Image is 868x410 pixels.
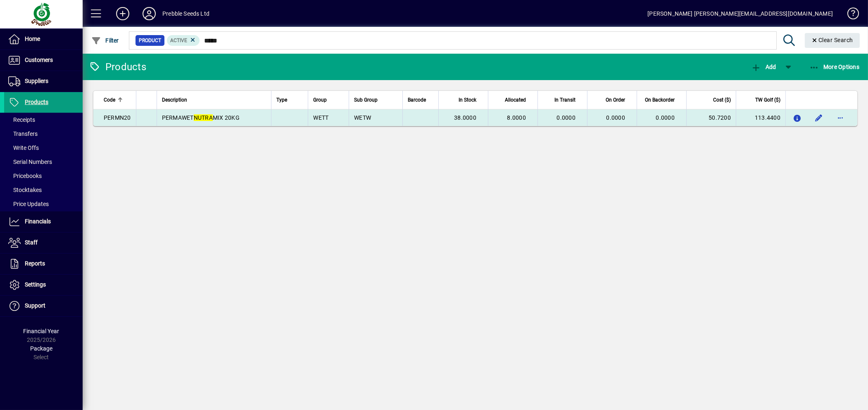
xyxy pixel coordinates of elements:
[162,114,240,121] span: PERMAWET MIX 20KG
[642,95,682,104] div: On Backorder
[313,95,344,104] div: Group
[194,114,213,121] em: NUTRA
[834,111,847,124] button: More options
[4,155,83,169] a: Serial Numbers
[606,95,625,104] span: On Order
[809,64,860,70] span: More Options
[459,95,476,104] span: In Stock
[4,169,83,183] a: Pricebooks
[25,281,46,288] span: Settings
[8,187,42,193] span: Stocktakes
[4,127,83,141] a: Transfers
[4,211,83,232] a: Financials
[543,95,583,104] div: In Transit
[645,95,675,104] span: On Backorder
[89,60,146,73] div: Products
[557,114,576,121] span: 0.0000
[8,116,35,123] span: Receipts
[313,114,328,121] span: WETT
[4,254,83,274] a: Reports
[139,36,161,45] span: Product
[313,95,327,104] span: Group
[444,95,484,104] div: In Stock
[507,114,526,121] span: 8.0000
[25,260,45,267] span: Reports
[606,114,625,121] span: 0.0000
[755,95,780,104] span: TW Golf ($)
[4,71,83,92] a: Suppliers
[647,7,833,20] div: [PERSON_NAME] [PERSON_NAME][EMAIL_ADDRESS][DOMAIN_NAME]
[841,2,858,28] a: Knowledge Base
[8,130,38,137] span: Transfers
[4,197,83,211] a: Price Updates
[505,95,526,104] span: Allocated
[4,232,83,253] a: Staff
[354,95,397,104] div: Sub Group
[805,33,860,48] button: Clear
[4,29,83,50] a: Home
[162,95,266,104] div: Description
[592,95,633,104] div: On Order
[354,114,371,121] span: WETW
[276,95,287,104] span: Type
[751,64,776,70] span: Add
[408,95,433,104] div: Barcode
[25,302,45,309] span: Support
[104,95,115,104] span: Code
[167,35,200,46] mat-chip: Activation Status: Active
[454,114,476,121] span: 38.0000
[749,59,778,74] button: Add
[493,95,533,104] div: Allocated
[811,37,854,43] span: Clear Search
[4,275,83,295] a: Settings
[354,95,378,104] span: Sub Group
[104,95,131,104] div: Code
[24,328,59,334] span: Financial Year
[25,78,48,84] span: Suppliers
[4,113,83,127] a: Receipts
[276,95,303,104] div: Type
[25,57,53,63] span: Customers
[8,201,49,207] span: Price Updates
[30,345,52,352] span: Package
[109,6,136,21] button: Add
[8,173,42,179] span: Pricebooks
[25,218,51,225] span: Financials
[4,50,83,71] a: Customers
[4,183,83,197] a: Stocktakes
[713,95,731,104] span: Cost ($)
[8,159,52,165] span: Serial Numbers
[554,95,575,104] span: In Transit
[136,6,162,21] button: Profile
[807,59,862,74] button: More Options
[656,114,675,121] span: 0.0000
[408,95,426,104] span: Barcode
[25,239,38,246] span: Staff
[4,141,83,155] a: Write Offs
[91,37,119,44] span: Filter
[736,109,785,126] td: 113.4400
[170,38,187,43] span: Active
[162,7,209,20] div: Prebble Seeds Ltd
[25,99,48,105] span: Products
[812,111,825,124] button: Edit
[162,95,187,104] span: Description
[25,36,40,42] span: Home
[686,109,736,126] td: 50.7200
[4,296,83,316] a: Support
[8,145,39,151] span: Write Offs
[89,33,121,48] button: Filter
[104,114,131,121] span: PERMN20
